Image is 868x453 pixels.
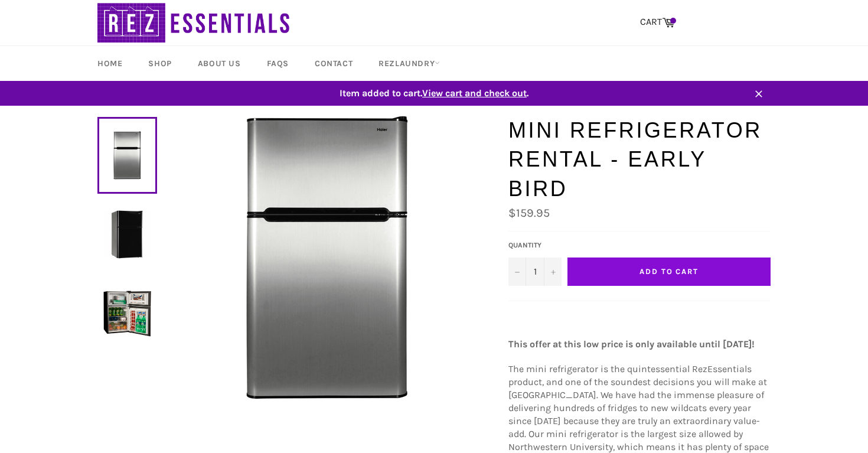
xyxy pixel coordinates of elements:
a: Home [86,46,134,81]
span: $159.95 [508,206,550,220]
span: Add to Cart [639,267,699,276]
span: View cart and check out [422,87,527,99]
button: Increase quantity [544,258,562,286]
a: About Us [186,46,253,81]
span: Item added to cart. . [86,87,782,100]
a: Contact [303,46,364,81]
strong: This offer at this low price is only available until [DATE]! [508,338,755,350]
a: Shop [136,46,183,81]
a: RezLaundry [367,46,452,81]
a: FAQs [255,46,301,81]
img: Mini Refrigerator Rental - Early Bird [103,289,151,337]
h1: Mini Refrigerator Rental - Early Bird [508,116,771,204]
label: Quantity [508,240,562,250]
a: CART [634,10,681,35]
img: Mini Refrigerator Rental - Early Bird [185,116,469,399]
button: Add to Cart [567,258,771,286]
a: Item added to cart.View cart and check out. [86,81,782,106]
button: Decrease quantity [508,258,526,286]
img: Mini Refrigerator Rental - Early Bird [103,210,151,258]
